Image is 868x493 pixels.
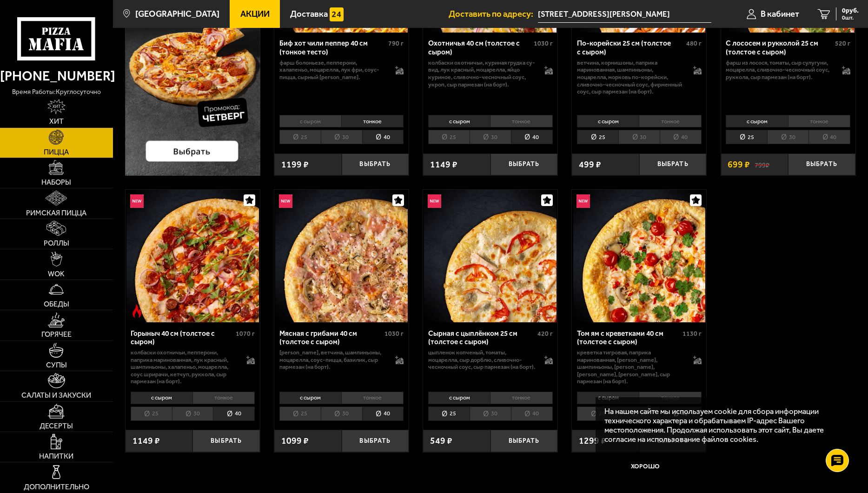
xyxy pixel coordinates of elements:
[44,240,69,247] span: Роллы
[321,406,362,421] li: 30
[279,39,386,56] div: Биф хот чили пеппер 40 см (тонкое тесто)
[538,6,711,23] input: Ваш адрес доставки
[808,130,850,144] li: 40
[639,115,701,128] li: тонкое
[133,436,160,445] span: 1149 ₽
[490,430,558,452] button: Выбрать
[46,361,67,369] span: Супы
[604,406,841,444] p: На нашем сайте мы используем cookie для сбора информации технического характера и обрабатываем IP...
[726,59,833,81] p: фарш из лосося, томаты, сыр сулугуни, моцарелла, сливочно-чесночный соус, руккола, сыр пармезан (...
[577,392,639,405] li: с сыром
[279,130,321,144] li: 25
[290,10,328,19] span: Доставка
[424,190,557,322] img: Сырная с цыплёнком 25 см (толстое с сыром)
[428,59,535,88] p: колбаски охотничьи, куриная грудка су-вид, лук красный, моцарелла, яйцо куриное, сливочно-чесночн...
[49,118,64,125] span: Хит
[835,40,850,47] span: 520 г
[618,130,660,144] li: 30
[388,40,404,47] span: 790 г
[755,160,769,169] s: 799 ₽
[490,115,552,128] li: тонкое
[490,392,552,405] li: тонкое
[660,130,702,144] li: 40
[131,329,234,346] div: Горыныч 40 см (толстое с сыром)
[577,59,684,95] p: ветчина, корнишоны, паприка маринованная, шампиньоны, моцарелла, морковь по-корейски, сливочно-че...
[48,270,65,278] span: WOK
[534,40,553,47] span: 1030 г
[428,329,535,346] div: Сырная с цыплёнком 25 см (толстое с сыром)
[428,406,470,421] li: 25
[579,436,606,445] span: 1299 ₽
[430,160,457,169] span: 1149 ₽
[130,194,144,208] img: Новинка
[130,304,144,318] img: Острое блюдо
[24,483,89,491] span: Дополнительно
[577,406,618,421] li: 25
[577,349,684,385] p: креветка тигровая, паприка маринованная, [PERSON_NAME], шампиньоны, [PERSON_NAME], [PERSON_NAME],...
[362,130,404,144] li: 40
[236,330,255,338] span: 1070 г
[342,430,409,452] button: Выбрать
[330,7,343,21] img: 15daf4d41897b9f0e9f617042186c801.svg
[639,392,701,405] li: тонкое
[842,15,859,20] span: 0 шт.
[44,148,69,156] span: Пицца
[342,153,409,176] button: Выбрать
[430,436,452,445] span: 549 ₽
[761,10,799,19] span: В кабинет
[788,115,850,128] li: тонкое
[40,422,73,430] span: Десерты
[341,115,404,128] li: тонкое
[511,130,553,144] li: 40
[726,39,833,56] div: С лососем и рукколой 25 см (толстое с сыром)
[26,209,86,217] span: Римская пицца
[279,349,386,371] p: [PERSON_NAME], ветчина, шампиньоны, моцарелла, соус-пицца, базилик, сыр пармезан (на борт).
[726,130,767,144] li: 25
[576,194,590,208] img: Новинка
[131,406,172,421] li: 25
[275,190,408,322] img: Мясная с грибами 40 см (толстое с сыром)
[192,430,260,452] button: Выбрать
[842,7,859,14] span: 0 руб.
[44,300,69,308] span: Обеды
[577,329,680,346] div: Том ям с креветками 40 см (толстое с сыром)
[274,190,409,322] a: НовинкаМясная с грибами 40 см (толстое с сыром)
[470,406,511,421] li: 30
[21,392,91,399] span: Салаты и закуски
[279,329,383,346] div: Мясная с грибами 40 см (толстое с сыром)
[428,130,470,144] li: 25
[577,39,684,56] div: По-корейски 25 см (толстое с сыром)
[788,153,855,176] button: Выбрать
[41,179,71,186] span: Наборы
[279,406,321,421] li: 25
[428,392,490,405] li: с сыром
[321,130,362,144] li: 30
[281,436,309,445] span: 1099 ₽
[686,40,702,47] span: 480 г
[682,330,702,338] span: 1130 г
[604,453,686,480] button: Хорошо
[131,349,238,385] p: колбаски Охотничьи, пепперони, паприка маринованная, лук красный, шампиньоны, халапеньо, моцарелл...
[728,160,750,169] span: 699 ₽
[126,190,259,322] img: Горыныч 40 см (толстое с сыром)
[428,39,531,56] div: Охотничья 40 см (толстое с сыром)
[511,406,553,421] li: 40
[538,6,711,23] span: Санкт-Петербург, улица Подковырова, 37
[279,392,341,405] li: с сыром
[281,160,309,169] span: 1199 ₽
[279,59,386,81] p: фарш болоньезе, пепперони, халапеньо, моцарелла, лук фри, соус-пицца, сырный [PERSON_NAME].
[490,153,558,176] button: Выбрать
[579,160,601,169] span: 499 ₽
[341,392,404,405] li: тонкое
[470,130,511,144] li: 30
[135,10,219,19] span: [GEOGRAPHIC_DATA]
[577,130,618,144] li: 25
[537,330,553,338] span: 420 г
[279,194,292,208] img: Новинка
[577,115,639,128] li: с сыром
[39,453,73,460] span: Напитки
[639,153,707,176] button: Выбрать
[726,115,788,128] li: с сыром
[172,406,213,421] li: 30
[428,115,490,128] li: с сыром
